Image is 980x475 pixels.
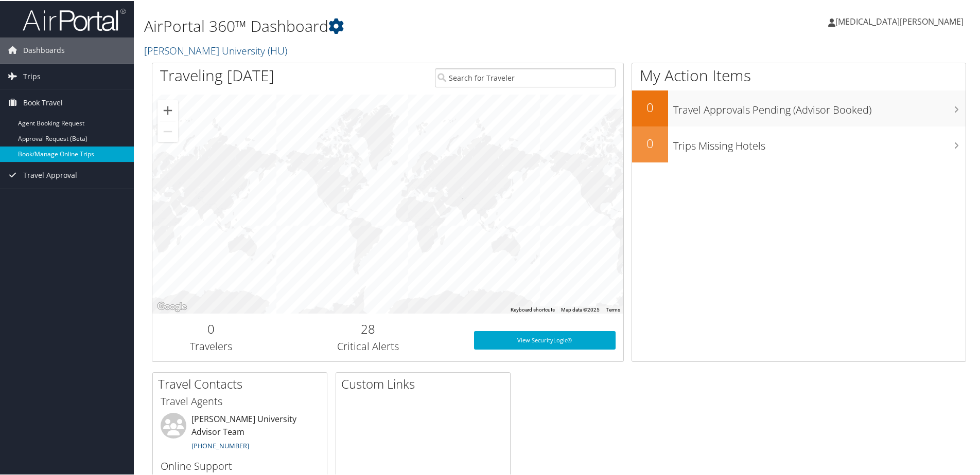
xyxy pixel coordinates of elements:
[23,89,63,115] span: Book Travel
[673,97,966,116] h3: Travel Approvals Pending (Advisor Booked)
[23,161,77,187] span: Travel Approval
[632,64,966,85] h1: My Action Items
[160,338,262,353] h3: Travelers
[632,89,966,125] a: 0Travel Approvals Pending (Advisor Booked)
[341,374,510,392] h2: Custom Links
[278,338,459,353] h3: Critical Alerts
[278,319,459,337] h2: 28
[158,374,327,392] h2: Travel Contacts
[606,306,620,312] a: Terms (opens in new tab)
[157,99,178,120] button: Zoom in
[160,64,274,85] h1: Traveling [DATE]
[561,306,600,312] span: Map data ©2025
[155,299,189,313] img: Google
[144,43,290,57] a: [PERSON_NAME] University (HU)
[435,67,616,86] input: Search for Traveler
[144,14,697,36] h1: AirPortal 360™ Dashboard
[23,63,41,88] span: Trips
[673,133,966,152] h3: Trips Missing Hotels
[161,393,319,408] h3: Travel Agents
[632,125,966,161] a: 0Trips Missing Hotels
[161,458,319,472] h3: Online Support
[835,15,964,26] span: [MEDICAL_DATA][PERSON_NAME]
[160,319,262,337] h2: 0
[191,440,249,449] a: [PHONE_NUMBER]
[23,7,126,31] img: airportal-logo.png
[155,299,189,313] a: Open this area in Google Maps (opens a new window)
[632,98,668,115] h2: 0
[511,305,555,313] button: Keyboard shortcuts
[474,330,616,349] a: View SecurityLogic®
[632,134,668,151] h2: 0
[23,36,65,62] span: Dashboards
[828,5,974,36] a: [MEDICAL_DATA][PERSON_NAME]
[155,412,324,454] li: [PERSON_NAME] University Advisor Team
[157,120,178,141] button: Zoom out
